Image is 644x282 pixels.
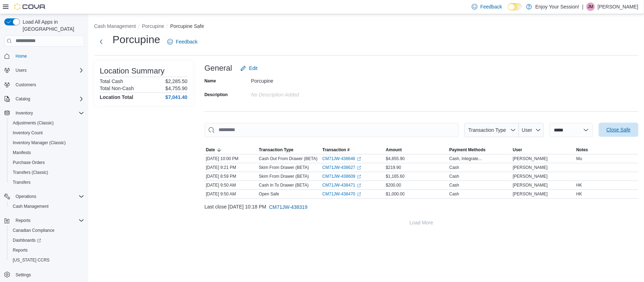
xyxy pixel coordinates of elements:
[1,94,87,104] button: Catalog
[1,51,87,61] button: Home
[386,182,401,188] span: $200.00
[7,118,87,128] button: Adjustments (Classic)
[13,109,36,117] button: Inventory
[10,202,84,211] span: Cash Management
[204,163,257,172] div: [DATE] 9:21 PM
[586,2,595,11] div: Jessica McPhee
[13,170,48,175] span: Transfers (Classic)
[204,216,638,230] button: Load More
[323,156,361,161] a: CM71JW-438646External link
[480,3,502,10] span: Feedback
[94,35,108,49] button: Next
[206,147,215,153] span: Date
[100,67,164,75] h3: Location Summary
[1,192,87,201] button: Operations
[1,108,87,118] button: Inventory
[1,65,87,75] button: Users
[10,236,84,245] span: Dashboards
[16,194,36,199] span: Operations
[13,80,84,89] span: Customers
[7,128,87,138] button: Inventory Count
[513,147,522,153] span: User
[204,64,232,72] h3: General
[7,245,87,255] button: Reports
[7,201,87,211] button: Cash Management
[13,180,30,185] span: Transfers
[575,146,639,154] button: Notes
[10,226,84,235] span: Canadian Compliance
[449,147,486,153] span: Payment Methods
[10,178,33,187] a: Transfers
[142,23,164,29] button: Porcupine
[13,109,84,117] span: Inventory
[100,94,133,100] h4: Location Total
[10,236,44,245] a: Dashboards
[513,174,548,179] span: [PERSON_NAME]
[511,146,575,154] button: User
[94,23,638,31] nav: An example of EuiBreadcrumbs
[449,165,459,170] div: Cash
[259,191,279,197] p: Open Safe
[204,200,638,214] div: Last close [DATE] 10:18 PM
[321,146,385,154] button: Transaction #
[448,146,512,154] button: Payment Methods
[535,2,580,11] p: Enjoy Your Session!
[508,3,523,11] input: Dark Mode
[249,65,257,72] span: Edit
[10,158,84,167] span: Purchase Orders
[576,182,582,188] span: HK
[13,160,45,165] span: Purchase Orders
[259,174,309,179] p: Skim From Drawer (BETA)
[7,177,87,187] button: Transfers
[10,158,48,167] a: Purchase Orders
[13,140,66,146] span: Inventory Manager (Classic)
[13,247,28,253] span: Reports
[13,66,84,75] span: Users
[164,35,200,49] a: Feedback
[7,138,87,148] button: Inventory Manager (Classic)
[166,86,187,91] p: $4,755.90
[357,183,361,188] svg: External link
[112,33,160,47] h1: Porcupine
[16,110,33,116] span: Inventory
[513,191,548,197] span: [PERSON_NAME]
[607,126,631,133] span: Close Safe
[266,200,311,214] button: CM71JW-438319
[10,139,84,147] span: Inventory Manager (Classic)
[10,246,30,254] a: Reports
[20,18,84,33] span: Load All Apps in [GEOGRAPHIC_DATA]
[166,78,187,84] p: $2,285.50
[13,228,54,233] span: Canadian Compliance
[357,166,361,170] svg: External link
[13,81,39,89] a: Customers
[449,191,459,197] div: Cash
[323,165,361,170] a: CM71JW-438627External link
[323,147,350,153] span: Transaction #
[204,190,257,198] div: [DATE] 9:50 AM
[10,202,51,211] a: Cash Management
[449,182,459,188] div: Cash
[384,146,448,154] button: Amount
[576,191,582,197] span: HK
[10,256,52,264] a: [US_STATE] CCRS
[13,257,50,263] span: [US_STATE] CCRS
[576,156,582,161] span: Mu
[16,67,27,73] span: Users
[16,53,27,59] span: Home
[13,120,54,126] span: Adjustments (Classic)
[94,23,136,29] button: Cash Management
[13,216,33,225] button: Reports
[513,165,548,170] span: [PERSON_NAME]
[10,178,84,187] span: Transfers
[7,148,87,158] button: Manifests
[13,66,29,75] button: Users
[386,191,405,197] span: $1,000.00
[269,204,308,211] span: CM71JW-438319
[259,165,309,170] p: Skim From Drawer (BETA)
[204,172,257,181] div: [DATE] 8:59 PM
[16,218,30,223] span: Reports
[13,95,33,103] button: Catalog
[100,86,134,91] h6: Total Non-Cash
[10,119,84,127] span: Adjustments (Classic)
